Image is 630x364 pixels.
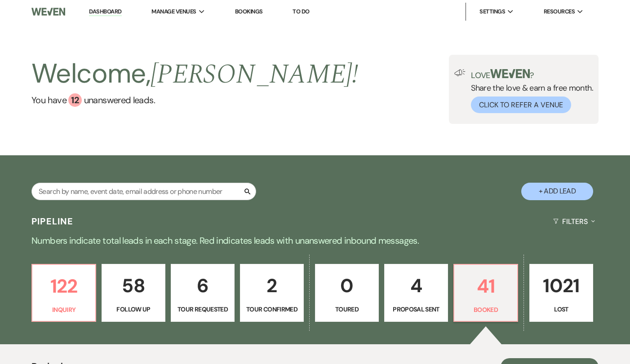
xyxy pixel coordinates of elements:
[31,264,96,322] a: 122Inquiry
[246,271,298,301] p: 2
[31,2,65,21] img: Weven Logo
[171,264,235,322] a: 6Tour Requested
[31,183,256,200] input: Search by name, event date, email address or phone number
[246,304,298,314] p: Tour Confirmed
[550,210,599,233] button: Filters
[384,264,448,322] a: 4Proposal Sent
[466,69,593,113] div: Share the love & earn a free month.
[471,69,593,79] p: Love ?
[460,305,512,315] p: Booked
[460,271,512,301] p: 41
[177,271,229,301] p: 6
[315,264,379,322] a: 0Toured
[235,8,263,15] a: Bookings
[535,271,587,301] p: 1021
[454,69,466,76] img: loud-speaker-illustration.svg
[529,264,593,322] a: 1021Lost
[321,304,373,314] p: Toured
[544,7,575,16] span: Resources
[240,264,304,322] a: 2Tour Confirmed
[471,96,571,113] button: Click to Refer a Venue
[38,271,90,301] p: 122
[107,304,160,314] p: Follow Up
[31,55,358,93] h2: Welcome,
[31,215,74,228] h3: Pipeline
[89,8,121,16] a: Dashboard
[293,8,309,15] a: To Do
[490,69,530,78] img: weven-logo-green.svg
[390,271,442,301] p: 4
[31,93,358,107] a: You have 12 unanswered leads.
[453,264,518,322] a: 41Booked
[321,271,373,301] p: 0
[521,183,593,200] button: + Add Lead
[479,7,505,16] span: Settings
[38,305,90,315] p: Inquiry
[107,271,160,301] p: 58
[177,304,229,314] p: Tour Requested
[535,304,587,314] p: Lost
[151,54,358,95] span: [PERSON_NAME] !
[68,93,82,107] div: 12
[151,7,196,16] span: Manage Venues
[390,304,442,314] p: Proposal Sent
[102,264,165,322] a: 58Follow Up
